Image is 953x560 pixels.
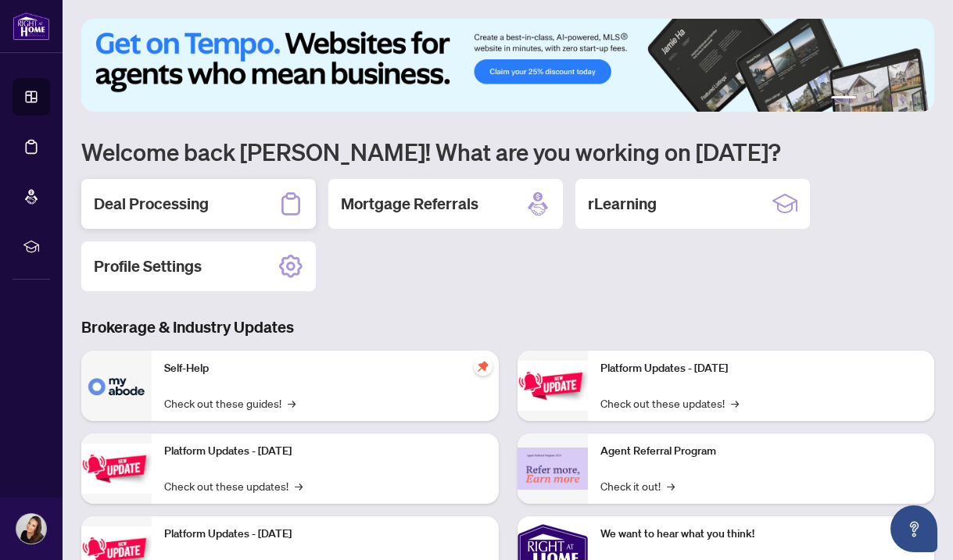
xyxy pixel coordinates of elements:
span: → [667,477,675,494]
button: Open asap [890,505,937,552]
a: Check it out!→ [600,477,675,494]
button: 6 [912,96,919,102]
p: Platform Updates - [DATE] [600,360,923,377]
a: Check out these updates!→ [600,394,739,412]
img: Agent Referral Program [518,448,588,490]
button: 5 [900,96,906,102]
h2: Deal Processing [94,193,209,215]
p: Platform Updates - [DATE] [164,526,486,543]
img: Profile Icon [16,514,46,544]
button: 4 [887,96,894,102]
span: pushpin [474,357,493,376]
img: Platform Updates - September 16, 2025 [81,444,152,493]
button: 2 [862,96,869,102]
p: We want to hear what you think! [600,526,923,543]
p: Platform Updates - [DATE] [164,443,486,460]
a: Check out these updates!→ [164,477,303,494]
img: Self-Help [81,351,152,421]
button: 1 [831,96,856,102]
h3: Brokerage & Industry Updates [81,316,934,338]
span: → [295,477,303,494]
h2: Mortgage Referrals [341,193,478,215]
span: → [731,394,739,412]
img: logo [13,12,50,41]
img: Platform Updates - June 23, 2025 [518,361,588,410]
img: Slide 0 [81,19,934,112]
span: → [288,394,296,412]
p: Self-Help [164,360,486,377]
h2: Profile Settings [94,255,202,277]
h1: Welcome back [PERSON_NAME]! What are you working on [DATE]? [81,137,934,166]
button: 3 [875,96,881,102]
p: Agent Referral Program [600,443,923,460]
h2: rLearning [588,193,657,215]
a: Check out these guides!→ [164,394,296,412]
